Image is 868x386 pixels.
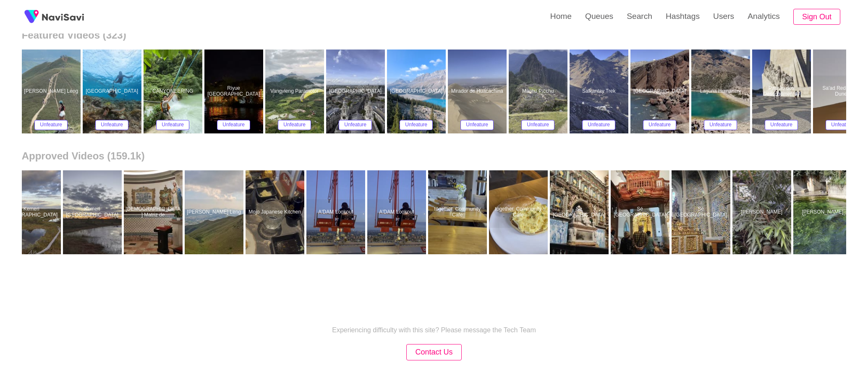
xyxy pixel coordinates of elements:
[793,170,854,254] a: [PERSON_NAME]ARTIS
[204,50,265,133] a: Riyue [GEOGRAPHIC_DATA]Riyue Shuangta Cultural ParkUnfeature
[400,120,433,130] button: Unfeature
[367,170,428,254] a: A'DAM LookoutA'DAM Lookout
[144,50,204,133] a: CANYONEERINGCANYONEERINGUnfeature
[489,170,550,254] a: together. Community Cafetogether. Community Cafe
[21,6,42,27] img: fireSpot
[387,50,448,133] a: [GEOGRAPHIC_DATA]Peyto LakeUnfeature
[691,50,752,133] a: Laguna HumantayLaguna HumantayUnfeature
[406,344,461,360] button: Contact Us
[521,120,554,130] button: Unfeature
[34,120,68,130] button: Unfeature
[793,9,840,25] button: Sign Out
[550,170,611,254] a: Sé [GEOGRAPHIC_DATA]Sé Catedral de Faro
[448,50,509,133] a: Mirador de HuacachinaMirador de HuacachinaUnfeature
[672,170,732,254] a: Sé [GEOGRAPHIC_DATA]Sé Catedral de Faro
[732,170,793,254] a: [PERSON_NAME]ARTIS
[704,120,737,130] button: Unfeature
[22,50,83,133] a: [PERSON_NAME] LengKai Kung LengUnfeature
[22,150,847,162] h2: Approved Videos (159.1k)
[332,326,536,334] p: Experiencing difficulty with this site? Please message the Tech Team
[509,50,570,133] a: Machu PicchuMachu PicchuUnfeature
[2,170,63,254] a: Kemeri [GEOGRAPHIC_DATA]Kemeri Bog Board Walk Tower
[185,170,246,254] a: [PERSON_NAME] LengKai Kung Leng
[246,170,306,254] a: Mojo Japanese KitchenMojo Japanese Kitchen
[643,120,676,130] button: Unfeature
[630,50,691,133] a: [GEOGRAPHIC_DATA]Red BeachUnfeature
[265,50,326,133] a: Vangvieng ParamotorVangvieng ParamotorUnfeature
[306,170,367,254] a: A'DAM LookoutA'DAM Lookout
[124,170,185,254] a: [DEMOGRAPHIC_DATA] Matriz de [GEOGRAPHIC_DATA][PERSON_NAME]Igreja Matriz de São Pedro
[83,50,144,133] a: [GEOGRAPHIC_DATA]Panagsama BeachUnfeature
[406,349,461,356] a: Contact Us
[460,120,494,130] button: Unfeature
[156,120,189,130] button: Unfeature
[611,170,672,254] a: Sé [GEOGRAPHIC_DATA]Sé Catedral de Faro
[22,29,847,41] h2: Featured Videos (323)
[826,120,859,130] button: Unfeature
[42,13,84,21] img: fireSpot
[278,120,311,130] button: Unfeature
[428,170,489,254] a: together. Community Cafetogether. Community Cafe
[582,120,615,130] button: Unfeature
[765,120,798,130] button: Unfeature
[752,50,813,133] a: Padrão dos DescobrimentosPadrão dos DescobrimentosUnfeature
[95,120,128,130] button: Unfeature
[217,120,250,130] button: Unfeature
[570,50,630,133] a: Salkantay TrekSalkantay TrekUnfeature
[326,50,387,133] a: [GEOGRAPHIC_DATA]Catedral de San Pablo de LondresUnfeature
[63,170,124,254] a: Kemeri [GEOGRAPHIC_DATA]Kemeri Bog Board Walk Tower
[339,120,372,130] button: Unfeature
